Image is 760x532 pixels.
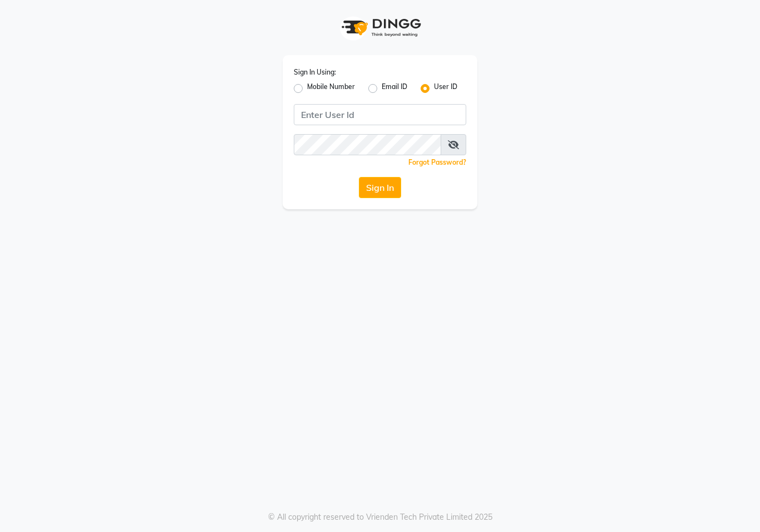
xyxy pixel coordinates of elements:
input: Username [294,134,441,155]
a: Forgot Password? [408,158,466,166]
label: Mobile Number [307,82,355,95]
input: Username [294,104,466,125]
label: Sign In Using: [294,67,336,77]
button: Sign In [359,177,401,198]
label: Email ID [382,82,407,95]
label: User ID [434,82,457,95]
img: logo1.svg [335,11,425,44]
